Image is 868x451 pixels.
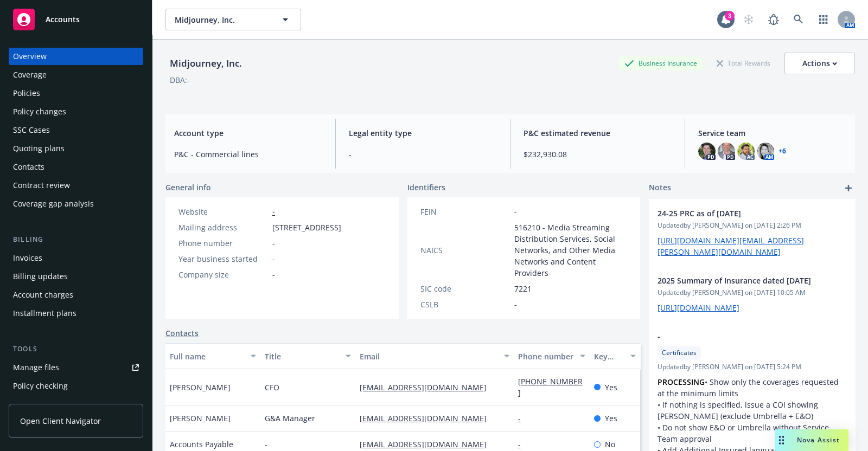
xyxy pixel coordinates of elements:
button: Full name [165,343,260,369]
img: photo [718,143,735,160]
span: G&A Manager [265,413,315,424]
span: - [272,237,275,249]
button: Nova Assist [775,429,848,451]
a: Billing updates [9,268,143,285]
a: Policy checking [9,377,143,395]
span: - [265,439,267,450]
div: Tools [9,344,143,355]
div: Total Rewards [711,56,776,70]
span: Accounts [46,15,80,24]
span: Nova Assist [797,435,840,444]
div: Contract review [13,177,70,194]
div: Coverage gap analysis [13,195,94,212]
img: photo [737,143,755,160]
div: DBA: - [170,74,190,86]
span: - [349,149,497,160]
a: [URL][DOMAIN_NAME][EMAIL_ADDRESS][PERSON_NAME][DOMAIN_NAME] [658,235,804,257]
span: [PERSON_NAME] [170,413,231,424]
a: [EMAIL_ADDRESS][DOMAIN_NAME] [360,439,495,449]
span: CFO [265,382,279,393]
span: - [272,269,275,280]
span: P&C - Commercial lines [174,149,322,160]
div: Website [178,206,268,217]
span: Updated by [PERSON_NAME] on [DATE] 5:24 PM [658,362,846,372]
a: Report a Bug [763,9,784,30]
a: Accounts [9,4,143,35]
span: 2025 Summary of Insurance dated [DATE] [658,275,818,286]
img: photo [757,143,774,160]
div: Account charges [13,286,73,304]
span: P&C estimated revenue [524,127,672,139]
span: Certificates [662,348,697,358]
div: Phone number [518,351,573,362]
span: - [514,206,517,217]
div: FEIN [420,206,510,217]
div: Key contact [594,351,624,362]
button: Email [355,343,514,369]
span: Accounts Payable [170,439,233,450]
a: add [842,182,855,195]
div: SIC code [420,283,510,294]
a: [EMAIL_ADDRESS][DOMAIN_NAME] [360,382,495,392]
div: Billing updates [13,268,68,285]
span: 24-25 PRC as of [DATE] [658,208,818,219]
span: [STREET_ADDRESS] [272,222,341,233]
div: 2025 Summary of Insurance dated [DATE]Updatedby [PERSON_NAME] on [DATE] 10:05 AM[URL][DOMAIN_NAME] [649,266,855,322]
a: Installment plans [9,305,143,322]
div: Drag to move [775,429,788,451]
div: Mailing address [178,222,268,233]
span: Updated by [PERSON_NAME] on [DATE] 10:05 AM [658,288,846,298]
div: Policy checking [13,377,68,395]
a: Policy changes [9,103,143,120]
span: Yes [605,382,617,393]
span: Open Client Navigator [20,415,101,427]
a: Overview [9,48,143,65]
div: Title [265,351,339,362]
div: Policy changes [13,103,66,120]
div: Actions [802,53,837,74]
a: [EMAIL_ADDRESS][DOMAIN_NAME] [360,413,495,423]
a: [URL][DOMAIN_NAME] [658,302,739,313]
div: Quoting plans [13,140,65,157]
span: - [658,331,818,342]
div: Manage files [13,359,59,376]
span: [PERSON_NAME] [170,382,231,393]
a: Invoices [9,249,143,267]
a: - [518,439,529,449]
button: Key contact [590,343,640,369]
a: +6 [778,148,786,154]
a: Policies [9,85,143,102]
span: 7221 [514,283,532,294]
span: Midjourney, Inc. [175,14,269,25]
span: Account type [174,127,322,139]
a: Search [788,9,809,30]
span: Notes [649,182,671,195]
a: - [272,207,275,217]
a: Coverage gap analysis [9,195,143,212]
div: Billing [9,234,143,245]
span: 516210 - Media Streaming Distribution Services, Social Networks, and Other Media Networks and Con... [514,222,628,279]
span: Service team [698,127,846,139]
span: Updated by [PERSON_NAME] on [DATE] 2:26 PM [658,221,846,230]
div: Policies [13,85,40,102]
a: SSC Cases [9,121,143,139]
a: Contacts [9,158,143,176]
a: [PHONE_NUMBER] [518,376,583,398]
div: Overview [13,48,47,65]
a: Account charges [9,286,143,304]
button: Phone number [514,343,590,369]
div: Invoices [13,249,42,267]
a: Contract review [9,177,143,194]
div: Contacts [13,158,44,176]
a: Coverage [9,66,143,83]
a: Start snowing [738,9,759,30]
div: Installment plans [13,305,76,322]
strong: PROCESSING [658,377,705,387]
span: Legal entity type [349,127,497,139]
span: - [514,299,517,310]
a: Quoting plans [9,140,143,157]
button: Actions [784,53,855,74]
button: Midjourney, Inc. [165,9,301,30]
div: CSLB [420,299,510,310]
div: Coverage [13,66,47,83]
